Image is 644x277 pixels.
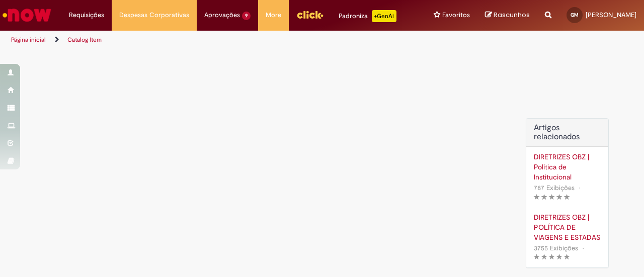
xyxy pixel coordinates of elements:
span: 3755 Exibições [534,244,578,252]
span: More [266,10,281,20]
div: Padroniza [339,10,396,22]
ul: Trilhas de página [8,31,422,49]
img: ServiceNow [1,5,53,25]
img: click_logo_yellow_360x200.png [296,7,324,22]
span: Rascunhos [494,10,530,20]
span: Requisições [69,10,104,20]
span: 9 [242,12,251,20]
a: Catalog Item [67,36,102,44]
p: +GenAi [372,10,396,22]
span: Despesas Corporativas [119,10,189,20]
span: • [577,181,583,195]
a: Rascunhos [485,11,530,20]
a: Página inicial [11,36,46,44]
a: DIRETRIZES OBZ | POLÍTICA DE VIAGENS E ESTADAS [534,212,601,242]
span: • [580,241,586,255]
span: Favoritos [442,10,470,20]
a: DIRETRIZES OBZ | Política de Institucional [534,152,601,182]
span: [PERSON_NAME] [586,11,636,19]
span: 787 Exibições [534,183,575,192]
span: GM [571,12,579,18]
span: Aprovações [204,10,240,20]
h3: Artigos relacionados [534,124,601,141]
